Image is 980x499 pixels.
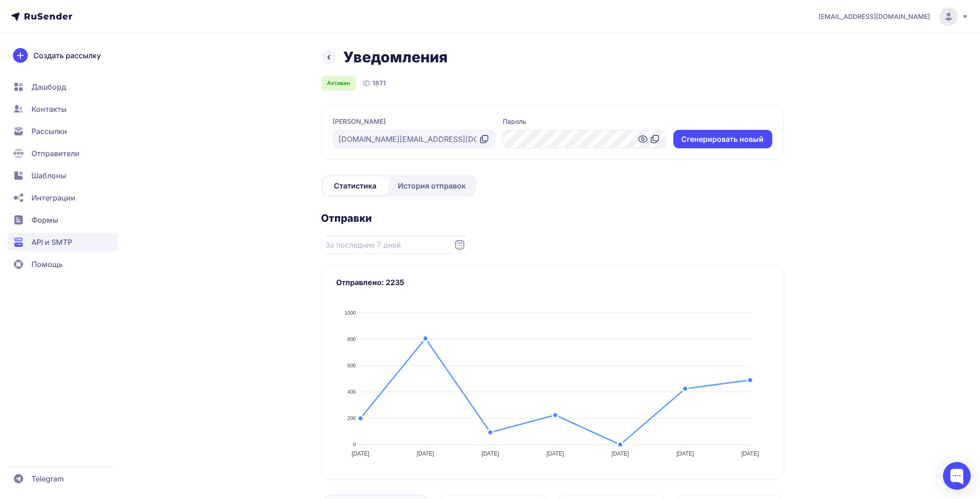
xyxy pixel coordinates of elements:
[676,450,694,457] tspan: [DATE]
[347,389,356,395] tspan: 400
[31,192,75,203] span: Интеграции
[546,450,564,457] tspan: [DATE]
[373,79,386,88] span: 1871
[323,176,388,195] a: Статистика
[333,117,386,126] label: [PERSON_NAME]
[327,79,350,87] span: Активен
[321,212,784,225] h2: Отправки
[334,180,377,191] span: Статистика
[741,450,759,457] tspan: [DATE]
[819,12,930,21] span: [EMAIL_ADDRESS][DOMAIN_NAME]
[33,50,101,61] span: Создать рассылку
[347,336,356,342] tspan: 800
[398,180,466,191] span: История отправок
[31,170,66,181] span: Шаблоны
[31,103,67,115] span: Контакты
[344,310,355,316] tspan: 1000
[347,415,356,421] tspan: 200
[347,363,356,368] tspan: 600
[351,450,369,457] tspan: [DATE]
[364,78,386,89] div: ID
[481,450,499,457] tspan: [DATE]
[31,148,80,159] span: Отправители
[31,81,66,92] span: Дашборд
[31,126,67,137] span: Рассылки
[390,176,475,195] a: История отправок
[31,259,63,270] span: Помощь
[337,277,769,288] h3: Отправлено: 2235
[31,214,58,225] span: Формы
[31,473,64,484] span: Telegram
[321,236,471,254] input: Datepicker input
[417,450,434,457] tspan: [DATE]
[611,450,629,457] tspan: [DATE]
[31,237,72,248] span: API и SMTP
[673,130,772,148] button: Cгенерировать новый
[7,469,117,488] a: Telegram
[344,48,448,67] h1: Уведомления
[503,117,526,126] label: Пароль
[353,442,356,447] tspan: 0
